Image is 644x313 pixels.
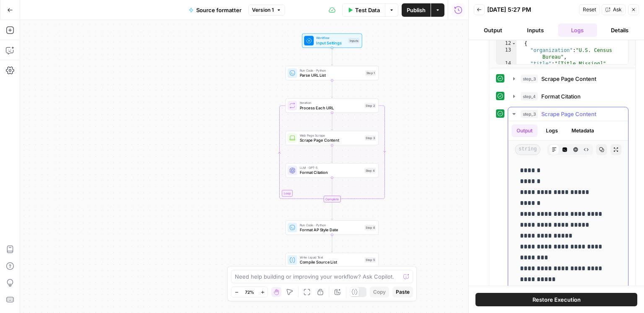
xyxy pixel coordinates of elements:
[475,293,637,306] button: Restore Execution
[342,3,385,17] button: Test Data
[402,3,431,17] button: Publish
[496,47,517,60] div: 13
[286,163,379,178] div: LLM · GPT-5Format CitationStep 4
[248,5,285,16] button: Version 1
[184,3,247,17] button: Source formatter
[541,92,581,101] span: Format Citation
[355,6,380,14] span: Test Data
[392,287,413,297] button: Paste
[252,6,274,14] span: Version 1
[331,235,333,252] g: Edge from step_6 to step_5
[365,70,376,76] div: Step 1
[300,68,363,72] span: Run Code · Python
[196,6,241,14] span: Source formatter
[316,36,346,40] span: Workflow
[286,66,379,80] div: Run Code · PythonParse URL ListStep 1
[541,110,596,118] span: Scrape Page Content
[324,196,341,202] div: Complete
[370,287,389,297] button: Copy
[600,23,639,37] button: Details
[331,80,333,98] g: Edge from step_1 to step_2
[331,202,333,220] g: Edge from step_2-iteration-end to step_6
[286,34,379,48] div: WorkflowInput SettingsInputs
[300,101,362,105] span: Iteration
[496,60,517,67] div: 14
[521,75,538,83] span: step_3
[396,288,410,296] span: Paste
[541,124,563,137] button: Logs
[300,222,362,227] span: Run Code · Python
[364,225,376,230] div: Step 6
[300,259,362,265] span: Compile Source List
[541,75,596,83] span: Scrape Page Content
[348,38,360,44] div: Inputs
[286,196,379,202] div: Complete
[286,253,379,267] div: Write Liquid TextCompile Source ListStep 5
[300,255,362,259] span: Write Liquid Text
[532,295,581,304] span: Restore Execution
[407,6,426,14] span: Publish
[245,289,254,295] span: 72%
[316,40,346,46] span: Input Settings
[331,48,333,65] g: Edge from start to step_1
[286,220,379,235] div: Run Code · PythonFormat AP Style DateStep 6
[496,40,517,47] div: 12
[602,4,626,15] button: Ask
[558,23,597,37] button: Logs
[331,145,333,163] g: Edge from step_3 to step_4
[300,133,362,137] span: Web Page Scrape
[300,137,362,143] span: Scrape Page Content
[566,124,599,137] button: Metadata
[300,166,362,170] span: LLM · GPT-5
[521,110,538,118] span: step_3
[516,23,555,37] button: Inputs
[474,23,513,37] button: Output
[512,40,516,47] span: Toggle code folding, rows 12 through 16
[373,288,386,296] span: Copy
[300,170,362,176] span: Format Citation
[579,4,600,15] button: Reset
[521,92,538,101] span: step_4
[300,227,362,233] span: Format AP Style Date
[331,113,333,130] g: Edge from step_2 to step_3
[364,103,376,108] div: Step 2
[300,105,362,111] span: Process Each URL
[300,72,363,78] span: Parse URL List
[286,98,379,113] div: LoopIterationProcess Each URLStep 2
[512,124,538,137] button: Output
[364,257,376,263] div: Step 5
[613,6,622,13] span: Ask
[583,6,596,13] span: Reset
[515,144,540,155] span: string
[364,168,376,173] div: Step 4
[286,131,379,145] div: Web Page ScrapeScrape Page ContentStep 3
[364,135,376,141] div: Step 3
